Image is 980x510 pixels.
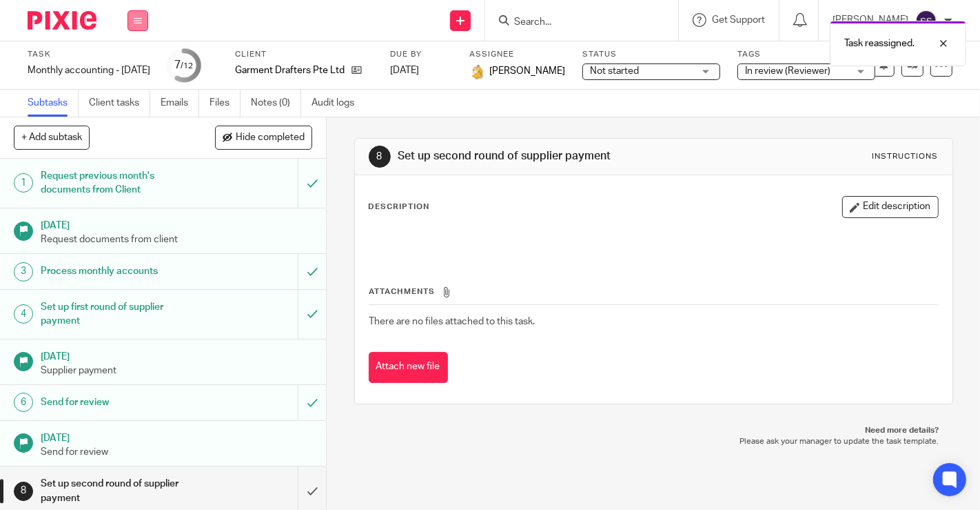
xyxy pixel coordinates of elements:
[28,11,96,30] img: Pixie
[215,126,312,149] button: Hide completed
[235,49,373,60] label: Client
[210,90,241,117] a: Files
[369,146,391,168] div: 8
[844,37,915,50] p: Task reassigned.
[915,10,937,32] img: svg%3E
[369,288,436,295] span: Attachments
[368,425,939,436] p: Need more details?
[14,393,33,412] div: 6
[398,149,683,164] h1: Set up second round of supplier payment
[41,364,312,377] p: Supplier payment
[41,297,203,332] h1: Set up first round of supplier payment
[469,49,565,60] label: Assignee
[390,49,452,60] label: Due by
[181,62,194,70] small: /12
[28,49,150,60] label: Task
[28,63,150,77] div: Monthly accounting - [DATE]
[41,428,312,445] h1: [DATE]
[489,64,565,78] span: [PERSON_NAME]
[14,262,33,282] div: 3
[842,196,939,218] button: Edit description
[469,63,486,80] img: MicrosoftTeams-image.png
[369,352,448,383] button: Attach new file
[368,436,939,447] p: Please ask your manager to update the task template.
[235,63,345,77] p: Garment Drafters Pte Ltd
[369,317,535,326] span: There are no files attached to this task.
[89,90,150,117] a: Client tasks
[41,445,312,459] p: Send for review
[41,473,203,509] h1: Set up second round of supplier payment
[41,392,203,413] h1: Send for review
[390,66,419,75] span: [DATE]
[41,233,312,246] p: Request documents from client
[28,90,79,117] a: Subtasks
[369,202,430,213] p: Description
[14,126,90,149] button: + Add subtask
[14,304,33,324] div: 4
[41,346,312,364] h1: [DATE]
[28,63,150,77] div: Monthly accounting - Jul&#39;25
[14,482,33,501] div: 8
[14,173,33,193] div: 1
[312,90,365,117] a: Audit logs
[745,66,830,76] span: In review (Reviewer)
[175,57,194,73] div: 7
[41,166,203,201] h1: Request previous month's documents from Client
[41,215,312,233] h1: [DATE]
[161,90,199,117] a: Emails
[251,90,301,117] a: Notes (0)
[41,261,203,282] h1: Process monthly accounts
[872,151,939,162] div: Instructions
[590,66,639,76] span: Not started
[236,133,305,144] span: Hide completed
